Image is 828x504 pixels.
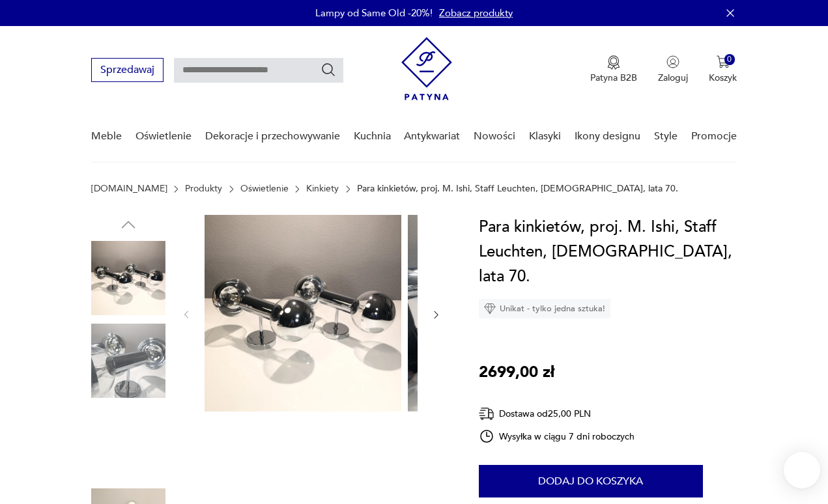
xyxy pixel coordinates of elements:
[401,37,452,100] img: Patyna - sklep z meblami i dekoracjami vintage
[658,55,688,84] button: Zaloguj
[479,215,737,289] h1: Para kinkietów, proj. M. Ishi, Staff Leuchten, [DEMOGRAPHIC_DATA], lata 70.
[404,111,460,161] a: Antykwariat
[479,465,703,497] button: Dodaj do koszyka
[136,111,192,161] a: Oświetlenie
[479,406,494,422] img: Ikona dostawy
[91,184,167,194] a: [DOMAIN_NAME]
[691,111,737,161] a: Promocje
[479,360,554,385] p: 2699,00 zł
[408,215,605,412] img: Zdjęcie produktu Para kinkietów, proj. M. Ishi, Staff Leuchten, Niemcy, lata 70.
[666,55,679,68] img: Ikonka użytkownika
[658,72,688,84] p: Zaloguj
[306,184,339,194] a: Kinkiety
[91,241,165,315] img: Zdjęcie produktu Para kinkietów, proj. M. Ishi, Staff Leuchten, Niemcy, lata 70.
[205,111,340,161] a: Dekoracje i przechowywanie
[357,184,678,194] p: Para kinkietów, proj. M. Ishi, Staff Leuchten, [DEMOGRAPHIC_DATA], lata 70.
[529,111,561,161] a: Klasyki
[91,406,165,480] img: Zdjęcie produktu Para kinkietów, proj. M. Ishi, Staff Leuchten, Niemcy, lata 70.
[709,72,737,84] p: Koszyk
[479,299,610,318] div: Unikat - tylko jedna sztuka!
[439,7,513,20] a: Zobacz produkty
[91,66,164,76] a: Sprzedawaj
[205,215,401,412] img: Zdjęcie produktu Para kinkietów, proj. M. Ishi, Staff Leuchten, Niemcy, lata 70.
[607,55,620,70] img: Ikona medalu
[185,184,222,194] a: Produkty
[240,184,289,194] a: Oświetlenie
[474,111,515,161] a: Nowości
[709,55,737,84] button: 0Koszyk
[484,303,496,315] img: Ikona diamentu
[654,111,678,161] a: Style
[354,111,391,161] a: Kuchnia
[784,452,820,488] iframe: Smartsupp widget button
[479,406,635,422] div: Dostawa od 25,00 PLN
[717,55,730,68] img: Ikona koszyka
[91,324,165,398] img: Zdjęcie produktu Para kinkietów, proj. M. Ishi, Staff Leuchten, Niemcy, lata 70.
[590,55,637,84] button: Patyna B2B
[479,428,635,444] div: Wysyłka w ciągu 7 dni roboczych
[590,55,637,84] a: Ikona medaluPatyna B2B
[575,111,640,161] a: Ikony designu
[590,72,637,84] p: Patyna B2B
[321,62,336,77] button: Szukaj
[91,111,122,161] a: Meble
[91,58,164,82] button: Sprzedawaj
[724,54,735,65] div: 0
[315,7,433,20] p: Lampy od Same Old -20%!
